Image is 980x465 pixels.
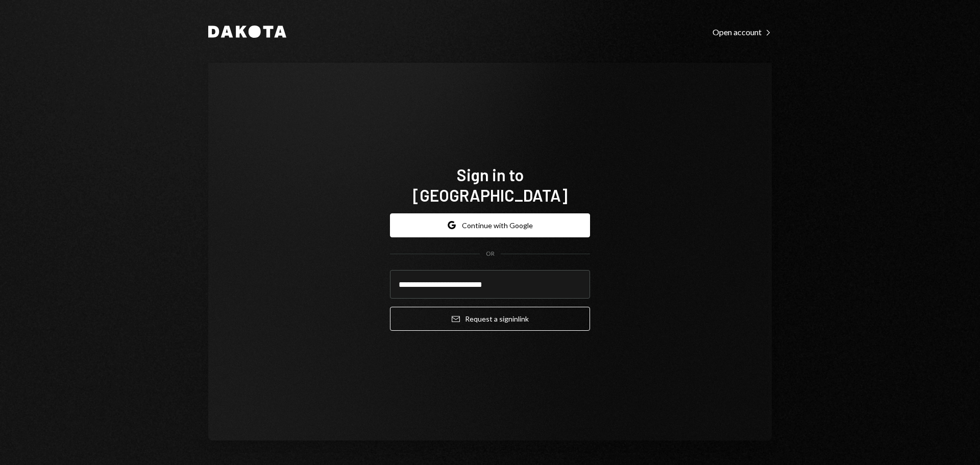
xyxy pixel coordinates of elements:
h1: Sign in to [GEOGRAPHIC_DATA] [390,164,590,205]
div: Open account [713,27,772,37]
button: Request a signinlink [390,307,590,331]
a: Open account [713,26,772,37]
div: OR [486,250,495,258]
button: Continue with Google [390,213,590,237]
